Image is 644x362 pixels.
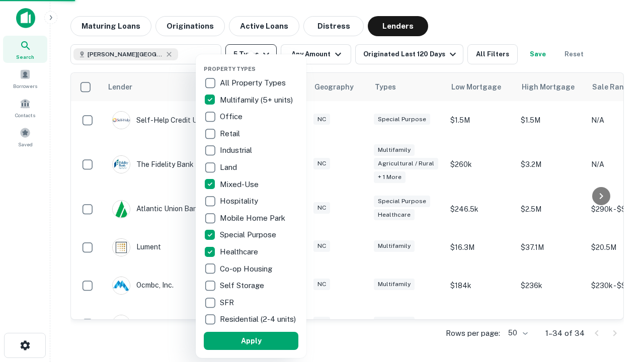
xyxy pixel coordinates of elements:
[220,246,260,258] p: Healthcare
[220,313,298,325] p: Residential (2-4 units)
[220,111,245,123] p: Office
[220,77,288,89] p: All Property Types
[220,144,254,156] p: Industrial
[220,178,261,191] p: Mixed-Use
[220,161,239,173] p: Land
[220,94,295,106] p: Multifamily (5+ units)
[220,280,266,292] p: Self Storage
[594,282,644,330] iframe: Chat Widget
[220,128,242,140] p: Retail
[220,263,274,275] p: Co-op Housing
[204,66,256,72] span: Property Types
[204,332,298,350] button: Apply
[220,229,278,241] p: Special Purpose
[220,212,287,224] p: Mobile Home Park
[220,195,260,207] p: Hospitality
[220,297,236,309] p: SFR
